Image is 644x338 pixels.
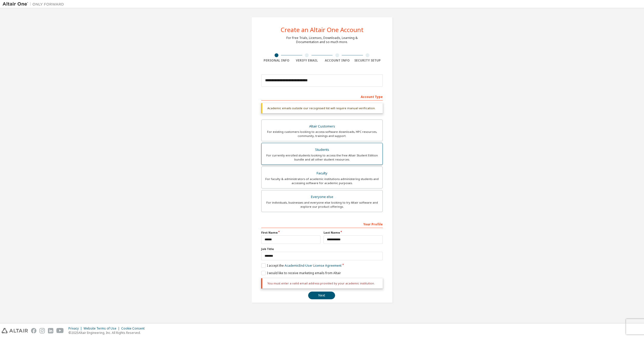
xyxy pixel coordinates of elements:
[261,278,383,289] div: You must enter a valid email address provided by your academic institution.
[261,263,341,268] label: I accept the
[265,146,379,153] div: Students
[353,58,383,63] div: Security Setup
[265,123,379,130] div: Altair Customers
[281,27,364,33] div: Create an Altair One Account
[261,103,383,113] div: Academic emails outside our recognised list will require manual verification.
[261,247,383,251] label: Job Title
[56,328,64,333] img: youtube.svg
[265,193,379,201] div: Everyone else
[265,130,379,138] div: For existing customers looking to access software downloads, HPC resources, community, trainings ...
[322,58,353,63] div: Account Info
[308,292,335,299] button: Next
[48,328,53,333] img: linkedin.svg
[39,328,45,333] img: instagram.svg
[285,263,341,268] a: Academic End-User License Agreement
[265,153,379,162] div: For currently enrolled students looking to access the free Altair Student Edition bundle and all ...
[265,201,379,209] div: For individuals, businesses and everyone else looking to try Altair software and explore our prod...
[261,271,341,275] label: I would like to receive marketing emails from Altair
[121,326,148,331] div: Cookie Consent
[261,220,383,228] div: Your Profile
[261,92,383,101] div: Account Type
[324,231,383,235] label: Last Name
[292,58,322,63] div: Verify Email
[68,331,148,335] p: © 2025 Altair Engineering, Inc. All Rights Reserved.
[286,36,358,44] div: For Free Trials, Licenses, Downloads, Learning & Documentation and so much more.
[261,231,320,235] label: First Name
[68,326,84,331] div: Privacy
[84,326,121,331] div: Website Terms of Use
[2,328,28,333] img: altair_logo.svg
[265,177,379,185] div: For faculty & administrators of academic institutions administering students and accessing softwa...
[261,58,292,63] div: Personal Info
[3,2,67,7] img: Altair One
[265,170,379,177] div: Faculty
[31,328,36,333] img: facebook.svg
